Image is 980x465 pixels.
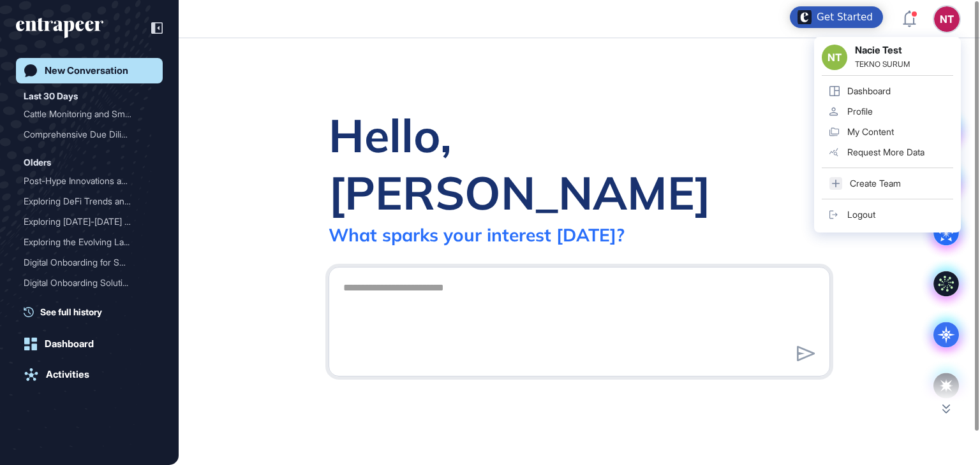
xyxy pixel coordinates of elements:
div: Hello, [PERSON_NAME] [329,106,830,221]
div: Get Started [817,11,873,24]
div: Cattle Monitoring and Sma... [24,104,145,124]
div: Comprehensive Due Diligence and Competitor Intelligence Report for Tekno Sürüm in Smart Livestock... [24,124,155,145]
div: Exploring [DATE]-[DATE] DeFi ... [24,211,145,232]
div: Post-Hype Innovations and... [24,171,145,191]
span: See full history [40,305,102,318]
a: See full history [24,305,163,318]
div: Activities [46,369,89,380]
div: Dashboard [45,338,94,350]
div: Digital Onboarding for SMEs in Banking: Seamless Account Setup, Compliance, and Salary Onboarding... [24,252,155,273]
div: Exploring DeFi Trends and Traditional Finance Integration in 2024-2025: Innovations, Institutiona... [24,191,155,211]
div: Exploring DeFi Trends and... [24,191,145,211]
a: Dashboard [16,331,163,357]
div: Digital Onboarding Soluti... [24,273,145,293]
div: Cattle Monitoring and Smart Farming Solutions: Market Intelligence for Smart Livestock Management... [24,104,155,124]
div: New Conversation [45,65,128,76]
button: NT [934,6,960,32]
div: Exploring the Evolving Landscape of Decentralized Finance (DeFi): Trends, Innovations, and TradFi... [24,232,155,252]
div: Digital Onboarding Solutions in SME Banking: Trends, Journeys, and Salary Onboarding with a Focus... [24,273,155,293]
a: Activities [16,362,163,387]
div: Comprehensive Due Diligen... [24,124,145,145]
div: entrapeer-logo [16,18,103,38]
div: Exploring 2024-2025 DeFi Trends, Innovations, and Integration with Traditional Finance [24,211,155,232]
img: launcher-image-alternative-text [798,10,812,24]
div: Olders [24,155,51,170]
div: What sparks your interest [DATE]? [329,224,625,246]
div: Post-Hype Innovations and Institutional Integration in DeFi (2024–2025): Global Trends, Turkey's ... [24,171,155,191]
div: Exploring the Evolving La... [24,232,145,252]
div: Digital Onboarding for SM... [24,252,145,273]
div: Last 30 Days [24,89,78,104]
div: Talk to [PERSON_NAME] [24,293,145,313]
div: Open Get Started checklist [790,6,883,28]
a: New Conversation [16,58,163,83]
div: Talk to Curie [24,293,155,313]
